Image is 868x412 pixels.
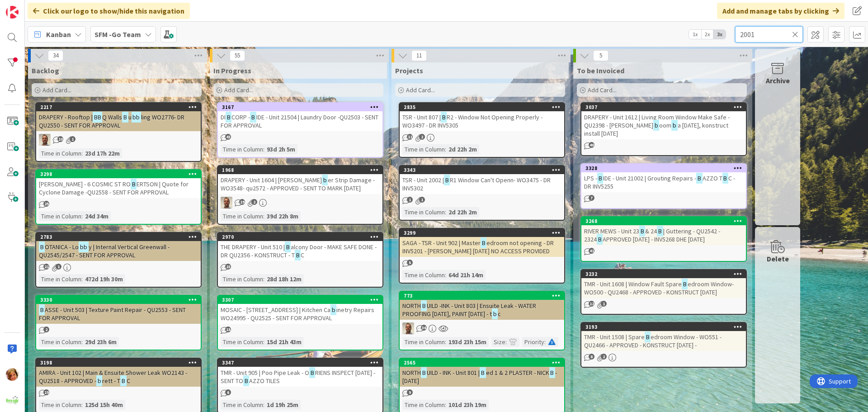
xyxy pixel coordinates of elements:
[696,173,702,183] mark: B
[581,164,746,172] div: 3328
[225,389,231,395] span: 6
[83,211,111,221] div: 24d 34m
[601,354,607,360] span: 2
[549,367,555,378] mark: B
[230,50,245,61] span: 55
[43,389,49,395] span: 19
[231,113,250,121] span: CORP -
[221,306,330,314] span: MOSAIC - [STREET_ADDRESS] | Kitchen Ca
[221,400,263,410] div: Time in Column
[127,377,130,385] span: C
[243,375,249,386] mark: B
[295,250,301,260] mark: B
[411,50,427,61] span: 11
[581,217,746,245] div: 3268RIVER MEWS - Unit 23B& 24B| Guttering - QU2542 - 2324BAPPROVED [DATE] - INV5268 DHE [DATE]
[645,227,657,235] span: & 24
[102,377,120,385] span: rett - T
[400,359,564,387] div: 2565NORTHBUILD - INK - Unit 801 |Bed 1 & 2 PLASTER - NICKB- [DATE]
[81,148,83,158] span: :
[585,271,746,277] div: 3232
[767,253,789,264] div: Delete
[603,235,705,243] span: APPROVED [DATE] - INV5268 DHE [DATE]
[36,134,201,146] div: SD
[70,136,75,142] span: 1
[221,197,232,208] img: SD
[581,323,746,331] div: 3193
[584,121,728,137] span: a [DATE], konstruct install [DATE]
[221,211,263,221] div: Time in Column
[36,296,201,304] div: 3330
[400,292,564,320] div: 773NORTHBUILD -INK - Unit 803 | Ensuite Leak - WATER PROOFING [DATE], PAINT [DATE] - tbc
[498,310,501,318] span: c
[263,211,264,221] span: :
[404,230,564,236] div: 3299
[43,327,49,332] span: 2
[131,179,137,189] mark: B
[601,301,607,307] span: 1
[584,280,682,288] span: TMR - Unit 1608 | Window Fault Spare
[593,50,609,61] span: 5
[400,322,564,334] div: SD
[81,400,83,410] span: :
[83,274,125,284] div: 472d 19h 30m
[421,367,427,378] mark: B
[40,171,201,177] div: 3298
[400,166,564,194] div: 3343TSR - Unit 2002 |BR1 Window Can't Openn- WO3475 - DR INV5302
[407,197,413,203] span: 1
[218,233,382,261] div: 2970THE DRAPERY - Unit 510 |Balcony Door - MAKE SAFE DONE - DR QU2356 - KONSTRUCT - TBC
[39,242,45,252] mark: B
[589,354,594,360] span: 8
[722,173,728,183] mark: B
[581,103,746,111] div: 3037
[221,337,263,347] div: Time in Column
[544,337,546,347] span: :
[407,134,413,140] span: 11
[584,227,720,243] span: | Guttering - QU2542 - 2324
[224,86,253,94] span: Add Card...
[585,104,746,110] div: 3037
[682,279,688,289] mark: B
[402,113,542,129] span: R2 - Window Not Opening Properly - WO3497 - DR INV5305
[39,211,81,221] div: Time in Column
[221,369,309,377] span: TMR - Unit 905 | Poo Pipe Leak - O
[581,217,746,225] div: 3268
[225,134,231,140] span: 43
[400,229,564,237] div: 3299
[402,302,536,318] span: UILD -INK - Unit 803 | Ensuite Leak - WATER PROOFING [DATE], PAINT [DATE] - t
[766,75,790,86] div: Archive
[36,359,201,367] div: 3198
[218,296,382,304] div: 3307
[6,368,19,381] img: KD
[653,120,659,130] mark: b
[39,306,186,322] span: ASSE - Unit 503 | Texture Paint Repair - QU2553 - SENT FOR APPROVAL
[603,174,696,182] span: IDE - Unit 21002 | Grouting Repairs -
[39,274,81,284] div: Time in Column
[40,234,201,240] div: 2783
[132,112,141,122] mark: bb
[589,248,594,254] span: 41
[222,360,382,366] div: 3347
[581,270,746,278] div: 3232
[221,243,377,259] span: alcony Door - MAKE SAFE DONE - DR QU2356 - KONSTRUCT - T
[221,113,378,129] span: IDE - Unit 21504 | Laundry Door -QU2503 - SENT FOR APPROVAL
[264,274,304,284] div: 28d 18h 12m
[402,369,557,385] span: - [DATE]
[584,280,734,296] span: edroom Window- WO500 - QU2468 - APPROVED - KONSTRUCT [DATE]
[406,86,435,94] span: Add Card...
[689,30,701,39] span: 1x
[400,229,564,257] div: 3299SAGA - TSR - Unit 902 | MasterBedroom not opening - DR INV5201 - [PERSON_NAME] [DATE] NO ACCE...
[402,270,445,280] div: Time in Column
[222,104,382,110] div: 3167
[657,226,663,236] mark: B
[404,104,564,110] div: 2835
[407,389,413,395] span: 9
[491,337,505,347] div: Size
[40,360,201,366] div: 3198
[122,112,128,122] mark: B
[218,197,382,208] div: SD
[400,292,564,300] div: 773
[446,337,489,347] div: 193d 23h 15m
[36,296,201,324] div: 3330BASSE - Unit 503 | Texture Paint Repair - QU2553 - SENT FOR APPROVAL
[402,239,554,255] span: edroom not opening - DR INV5201 - [PERSON_NAME] [DATE] NO ACCESS PROVIDED
[93,112,102,122] mark: BB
